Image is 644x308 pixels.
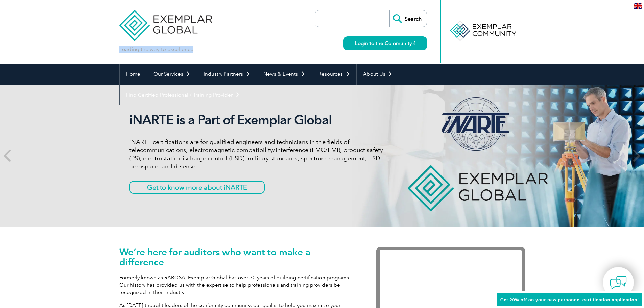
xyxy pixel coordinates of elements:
[343,36,427,50] a: Login to the Community
[119,274,356,296] p: Formerly known as RABQSA, Exemplar Global has over 30 years of building certification programs. O...
[197,64,257,85] a: Industry Partners
[129,138,383,170] p: iNARTE certifications are for qualified engineers and technicians in the fields of telecommunicat...
[257,64,312,85] a: News & Events
[129,112,383,128] h2: iNARTE is a Part of Exemplar Global
[357,64,399,85] a: About Us
[119,247,356,267] h1: We’re here for auditors who want to make a difference
[119,46,193,53] p: Leading the way to excellence
[147,64,197,85] a: Our Services
[610,274,627,291] img: contact-chat.png
[500,297,639,302] span: Get 20% off on your new personnel certification application!
[412,41,415,45] img: open_square.png
[634,3,642,9] img: en
[389,10,427,27] input: Search
[312,64,356,85] a: Resources
[120,64,147,85] a: Home
[129,181,265,194] a: Get to know more about iNARTE
[120,85,246,105] a: Find Certified Professional / Training Provider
